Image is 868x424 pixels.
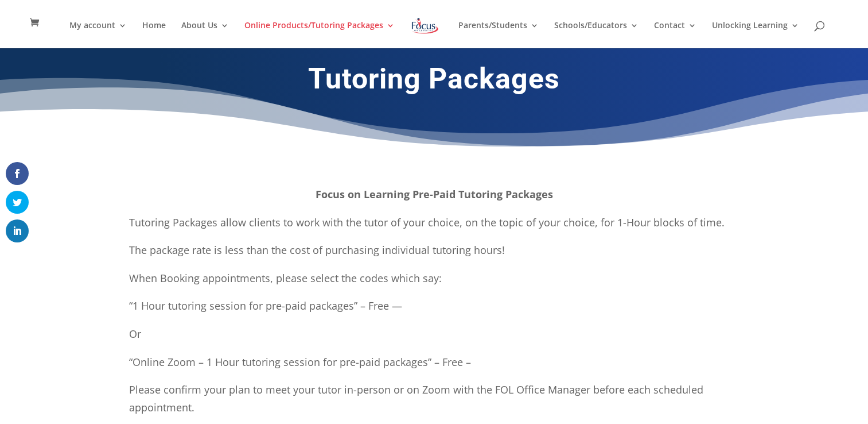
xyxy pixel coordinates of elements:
[316,187,553,201] strong: Focus on Learning Pre-Paid Tutoring Packages
[554,21,639,48] a: Schools/Educators
[712,21,799,48] a: Unlocking Learning
[124,61,744,102] h1: Tutoring Packages
[410,16,440,36] img: Focus on Learning
[129,269,739,298] p: When Booking appointments, please select the codes which say:
[244,21,395,48] a: Online Products/Tutoring Packages
[181,21,229,48] a: About Us
[129,353,739,381] p: “Online Zoom – 1 Hour tutoring session for pre-paid packages” – Free –
[142,21,166,48] a: Home
[129,297,739,325] p: “1 Hour tutoring session for pre-paid packages” – Free —
[69,21,127,48] a: My account
[654,21,696,48] a: Contact
[129,325,739,353] p: Or
[129,214,739,242] p: Tutoring Packages allow clients to work with the tutor of your choice, on the topic of your choic...
[458,21,539,48] a: Parents/Students
[129,241,739,269] p: The package rate is less than the cost of purchasing individual tutoring hours!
